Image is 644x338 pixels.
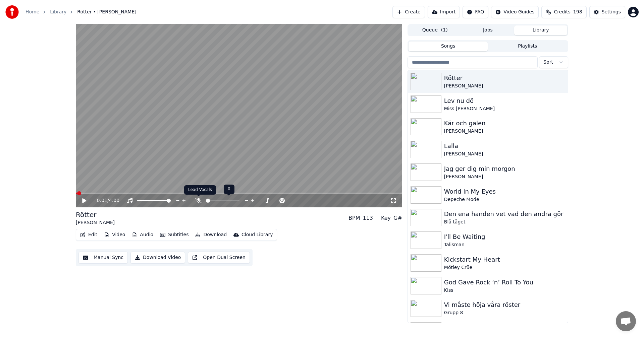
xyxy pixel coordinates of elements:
div: Lead Vocals [184,185,216,195]
div: I'll Be Waiting [444,232,565,242]
button: Jobs [462,25,515,35]
span: Rötter • [PERSON_NAME] [77,9,136,15]
button: Library [514,25,567,35]
button: Import [428,6,460,18]
div: Lev nu dö [444,96,565,106]
div: [PERSON_NAME] [444,83,565,89]
div: Kiss [444,287,565,294]
div: / [97,197,113,204]
div: Mötley Crüe [444,264,565,271]
button: Download Video [130,252,185,264]
div: BPM [348,214,360,222]
div: Cloud Library [241,231,273,238]
button: Songs [409,42,488,51]
div: G# [393,214,402,222]
div: Settings [602,9,621,15]
button: Audio [129,230,156,240]
button: Create [392,6,425,18]
div: Jag ger dig min morgon [444,164,565,174]
div: Rötter [444,73,565,83]
div: [PERSON_NAME] [444,151,565,157]
button: Credits198 [541,6,586,18]
button: Video [101,230,128,240]
button: Queue [409,25,462,35]
img: youka [5,5,19,19]
div: Blå tåget [444,219,565,225]
span: 4:00 [109,197,119,204]
span: Sort [543,59,553,66]
div: [PERSON_NAME] [444,174,565,180]
span: Credits [554,9,570,15]
button: Video Guides [491,6,539,18]
div: Miss [PERSON_NAME] [444,106,565,112]
button: Open Dual Screen [188,252,250,264]
button: FAQ [463,6,488,18]
div: 0 [224,185,234,194]
span: 198 [573,9,582,15]
div: Kär och galen [444,119,565,128]
span: 0:01 [97,197,107,204]
div: Depeche Mode [444,196,565,203]
div: Öppna chatt [616,311,636,331]
div: Grupp 8 [444,310,565,316]
button: Subtitles [157,230,191,240]
div: Rötter [76,210,115,219]
div: [PERSON_NAME] [444,128,565,135]
span: ( 1 ) [441,27,448,33]
div: Den ena handen vet vad den andra gör [444,209,565,219]
div: Key [381,214,391,222]
button: Manual Sync [78,252,128,264]
button: Edit [77,230,100,240]
div: God Gave Rock ‘n’ Roll To You [444,278,565,287]
div: 113 [363,214,373,222]
nav: breadcrumb [25,9,137,15]
a: Home [25,9,39,15]
div: World In My Eyes [444,187,565,196]
a: Library [50,9,66,15]
div: Lalla [444,141,565,151]
div: Kickstart My Heart [444,255,565,264]
button: Playlists [488,42,567,51]
div: [PERSON_NAME] [76,219,115,226]
button: Download [193,230,229,240]
div: Vi måste höja våra röster [444,300,565,310]
div: Talisman [444,242,565,248]
button: Settings [589,6,625,18]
